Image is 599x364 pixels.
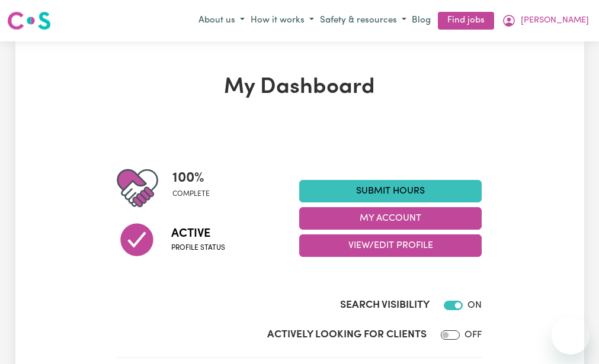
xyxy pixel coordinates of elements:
[299,180,482,202] a: Submit Hours
[521,14,589,27] span: [PERSON_NAME]
[409,12,433,30] a: Blog
[117,75,482,101] h1: My Dashboard
[172,167,210,189] span: 100 %
[299,234,482,257] button: View/Edit Profile
[171,243,225,253] span: Profile status
[172,189,210,199] span: complete
[299,207,482,230] button: My Account
[552,317,590,355] iframe: Button to launch messaging window
[248,11,317,31] button: How it works
[340,298,430,313] label: Search Visibility
[267,327,427,343] label: Actively Looking for Clients
[196,11,248,31] button: About us
[499,11,592,31] button: My Account
[171,225,225,243] span: Active
[467,301,482,310] span: ON
[465,330,482,340] span: OFF
[172,167,219,209] div: Profile completeness: 100%
[7,7,51,34] a: Careseekers logo
[438,12,494,30] a: Find jobs
[7,10,51,31] img: Careseekers logo
[317,11,409,31] button: Safety & resources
